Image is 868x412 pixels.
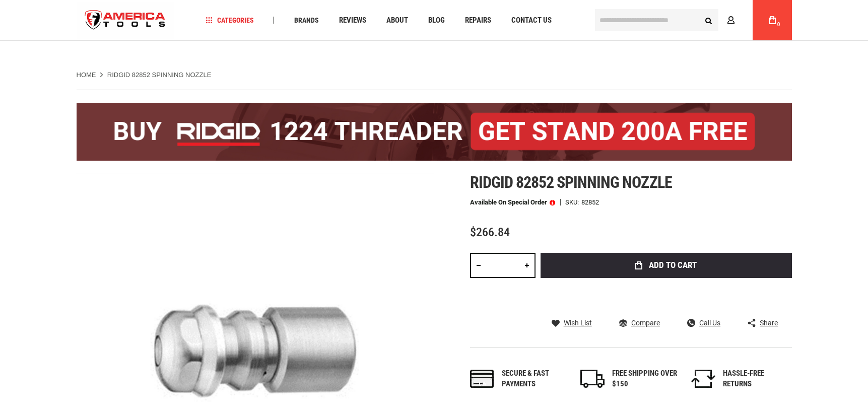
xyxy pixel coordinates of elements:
span: Wish List [564,319,592,326]
span: Compare [631,319,660,326]
strong: SKU [565,199,581,205]
iframe: Secure express checkout frame [539,281,794,310]
span: Add to Cart [649,261,697,269]
img: payments [470,370,494,388]
img: returns [691,370,715,388]
span: Contact Us [511,17,552,24]
a: Compare [619,318,660,327]
a: Brands [290,14,323,27]
div: 82852 [581,199,599,205]
span: Brands [294,17,319,24]
strong: RIDGID 82852 SPINNING NOZZLE [107,71,212,79]
div: Secure & fast payments [502,368,567,390]
span: 0 [777,22,780,27]
a: Categories [201,14,258,27]
a: Reviews [335,14,371,27]
button: Search [699,11,718,30]
span: Share [760,319,778,326]
p: Available on Special Order [470,199,555,206]
img: BOGO: Buy the RIDGID® 1224 Threader (26092), get the 92467 200A Stand FREE! [77,103,792,161]
div: FREE SHIPPING OVER $150 [612,368,678,390]
span: Reviews [339,17,366,24]
img: America Tools [77,2,174,39]
a: Wish List [552,318,592,327]
span: About [386,17,408,24]
a: Call Us [687,318,720,327]
span: Ridgid 82852 spinning nozzle [470,173,672,192]
a: store logo [77,2,174,39]
div: HASSLE-FREE RETURNS [723,368,788,390]
img: shipping [580,370,605,388]
button: Add to Cart [541,253,792,278]
a: Blog [424,14,449,27]
a: About [382,14,413,27]
span: Blog [428,17,445,24]
a: Home [77,71,96,80]
span: Repairs [465,17,491,24]
a: Contact Us [507,14,556,27]
a: Repairs [460,14,496,27]
span: Categories [206,17,254,24]
span: Call Us [699,319,720,326]
span: $266.84 [470,225,510,239]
